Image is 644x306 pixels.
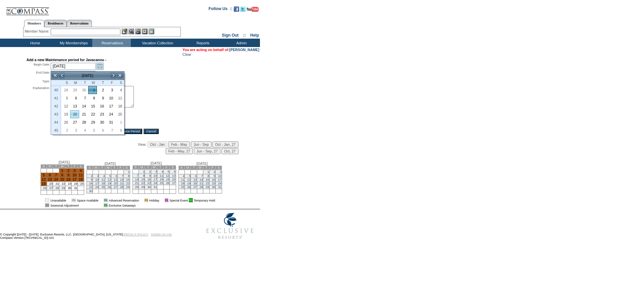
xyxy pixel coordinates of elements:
[70,80,79,86] th: Monday
[95,178,99,181] a: 10
[209,166,215,170] td: F
[214,170,215,174] a: 2
[166,178,169,181] a: 19
[79,127,88,134] a: 4
[96,62,104,70] a: Open the calendar popup.
[166,148,193,154] input: Feb - May, 27
[200,185,203,189] a: 28
[128,174,129,178] a: 8
[135,29,141,34] img: Impersonate
[65,165,71,168] td: T
[193,185,197,189] a: 27
[105,166,111,170] td: W
[79,119,88,126] a: 28
[243,33,246,38] span: ::
[61,86,70,94] a: 28
[187,182,191,185] a: 19
[151,161,162,165] span: [DATE]
[70,110,79,118] td: Monday, October 20, 2025
[97,111,106,118] a: 23
[61,110,70,118] td: Sunday, October 19, 2025
[79,118,88,126] td: Tuesday, October 28, 2025
[143,174,145,177] a: 8
[193,178,197,181] a: 13
[97,119,106,126] a: 30
[106,110,115,118] td: Friday, October 24, 2025
[67,199,70,202] img: i.gif
[200,209,260,243] img: Exclusive Resorts
[120,185,123,189] a: 28
[194,148,220,154] input: Jun - Sep, 27
[97,86,106,94] a: 2
[122,29,127,34] img: b_edit.gif
[106,94,115,102] td: Friday, October 10, 2025
[166,181,169,185] a: 26
[212,141,238,147] input: Oct - Jan, 27
[89,111,97,118] a: 22
[87,166,93,170] td: S
[160,174,163,177] a: 11
[97,174,99,178] a: 3
[220,170,221,174] a: 3
[161,170,163,173] a: 4
[214,174,215,178] a: 9
[115,80,124,86] th: Saturday
[178,166,184,170] td: S
[234,6,239,12] img: Become our fan on Facebook
[128,29,134,34] img: View
[88,118,97,126] td: Wednesday, October 29, 2025
[96,71,104,78] a: Open the calendar popup.
[108,185,111,189] a: 26
[79,94,88,102] a: 7
[115,86,124,94] a: 4
[89,94,97,102] a: 8
[97,127,106,134] a: 6
[154,174,157,177] a: 10
[140,199,143,202] img: i.gif
[115,94,124,102] a: 11
[89,127,97,134] a: 5
[54,39,92,47] td: My Memberships
[212,182,215,185] a: 23
[240,6,246,12] img: Follow us on Twitter
[172,178,175,181] a: 20
[70,94,79,102] a: 6
[189,174,191,178] a: 5
[115,86,124,94] td: Saturday, October 04, 2025
[114,182,117,185] a: 20
[148,141,167,147] input: Oct - Jan
[111,166,117,170] td: T
[106,111,115,118] a: 24
[117,72,123,79] a: >>
[142,29,148,34] img: Reservations
[154,178,157,181] a: 17
[80,182,84,185] a: 25
[89,185,93,189] a: 23
[181,178,184,181] a: 11
[131,39,183,47] td: Vacation Collection
[144,129,159,134] input: Cancel
[250,33,259,38] a: Help
[106,119,115,126] a: 31
[97,126,106,134] td: Thursday, November 06, 2025
[106,127,115,134] a: 7
[187,185,191,189] a: 26
[51,94,61,102] th: 41
[206,178,209,181] a: 15
[97,102,106,110] td: Thursday, October 16, 2025
[101,178,105,181] a: 11
[182,52,191,56] a: Clear
[115,102,124,110] a: 18
[115,102,124,110] td: Saturday, October 18, 2025
[122,174,123,178] a: 7
[79,111,88,118] a: 21
[160,199,164,202] img: i.gif
[88,94,97,102] td: Wednesday, October 08, 2025
[70,102,79,110] a: 13
[126,182,129,185] a: 22
[155,170,157,173] a: 3
[79,86,88,94] a: 30
[108,178,111,181] a: 12
[79,102,88,110] td: Tuesday, October 14, 2025
[61,119,70,126] a: 26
